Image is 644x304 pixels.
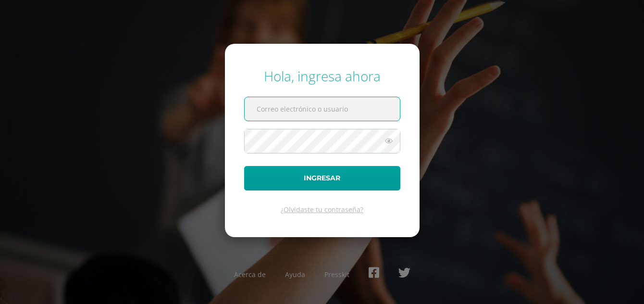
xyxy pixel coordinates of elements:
[285,270,305,279] a: Ayuda
[244,67,400,85] div: Hola, ingresa ahora
[324,270,349,279] a: Presskit
[281,205,363,214] a: ¿Olvidaste tu contraseña?
[234,270,266,279] a: Acerca de
[244,166,400,190] button: Ingresar
[245,97,400,121] input: Correo electrónico o usuario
